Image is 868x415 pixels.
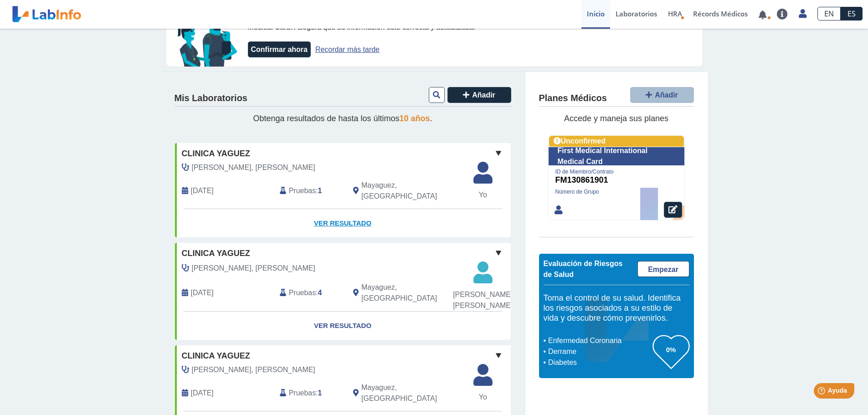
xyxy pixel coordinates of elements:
[192,162,315,173] span: Rivera Natali, Luis
[546,346,653,357] li: Derrame
[192,263,315,274] span: Gomez Cruz, Michelle
[546,335,653,346] li: Enfermedad Coronaria
[544,260,623,278] span: Evaluación de Riesgos de Salud
[453,289,513,311] span: [PERSON_NAME] [PERSON_NAME]
[544,293,689,323] h5: Toma el control de su salud. Identifica los riesgos asociados a su estilo de vida y descubre cómo...
[361,382,462,404] span: Mayaguez, PR
[564,114,668,123] span: Accede y maneja sus planes
[315,46,380,53] a: Recordar más tarde
[653,344,689,355] h3: 0%
[182,247,250,260] span: Clinica Yaguez
[182,350,250,362] span: Clinica Yaguez
[539,93,607,104] h4: Planes Médicos
[248,12,544,31] span: su información clínica muestra que has estado bajo la cubierta de First Medical International Med...
[318,389,322,397] b: 1
[191,388,214,399] span: 2024-08-23
[289,185,316,196] span: Pruebas
[175,93,247,104] h4: Mis Laboratorios
[318,187,322,195] b: 1
[273,281,346,304] div: :
[191,185,214,196] span: 2025-08-13
[655,91,678,99] span: Añadir
[192,364,315,375] span: Rivera Natali, Luis
[637,261,689,277] a: Empezar
[289,388,316,399] span: Pruebas
[175,312,511,340] a: Ver Resultado
[182,148,250,160] span: Clinica Yaguez
[668,9,682,18] span: HRA
[447,87,511,103] button: Añadir
[273,180,346,202] div: :
[546,357,653,368] li: Diabetes
[648,266,678,273] span: Empezar
[273,382,346,404] div: :
[630,87,694,103] button: Añadir
[468,190,498,200] span: Yo
[787,379,858,405] iframe: Help widget launcher
[841,7,863,20] a: ES
[361,180,462,202] span: Mayaguez, PR
[289,287,316,298] span: Pruebas
[175,209,511,238] a: Ver Resultado
[468,392,498,403] span: Yo
[248,41,311,57] button: Confirmar ahora
[191,287,214,298] span: 2024-10-10
[472,91,495,99] span: Añadir
[253,114,432,123] span: Obtenga resultados de hasta los últimos .
[400,114,430,123] span: 10 años
[817,7,841,20] a: EN
[318,289,322,297] b: 4
[361,282,462,304] span: Mayaguez, PR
